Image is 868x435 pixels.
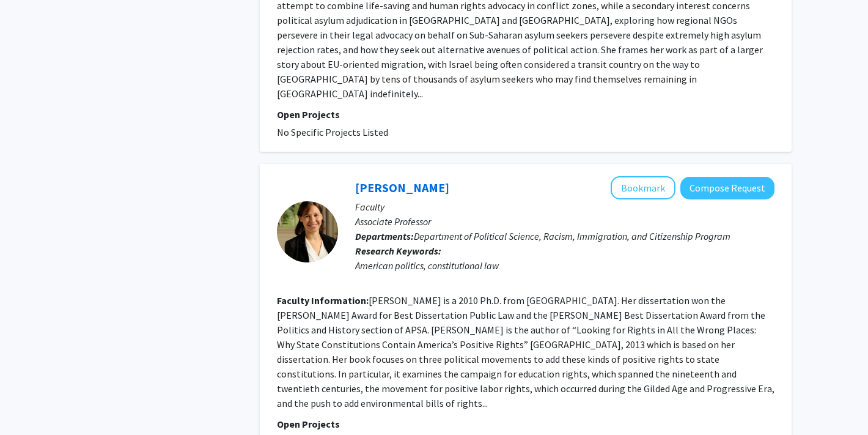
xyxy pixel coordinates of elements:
[355,245,441,257] b: Research Keywords:
[611,176,675,199] button: Add Emily Zackin to Bookmarks
[355,199,774,214] p: Faculty
[680,177,774,199] button: Compose Request to Emily Zackin
[355,230,414,242] b: Departments:
[277,294,774,409] fg-read-more: [PERSON_NAME] is a 2010 Ph.D. from [GEOGRAPHIC_DATA]. Her dissertation won the [PERSON_NAME] Awar...
[355,258,774,273] div: American politics, constitutional law
[277,294,369,307] b: Faculty Information:
[277,107,774,122] p: Open Projects
[277,126,388,138] span: No Specific Projects Listed
[355,214,774,229] p: Associate Professor
[277,417,774,431] p: Open Projects
[9,380,52,426] iframe: Chat
[414,230,730,242] span: Department of Political Science, Racism, Immigration, and Citizenship Program
[355,180,449,195] a: [PERSON_NAME]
